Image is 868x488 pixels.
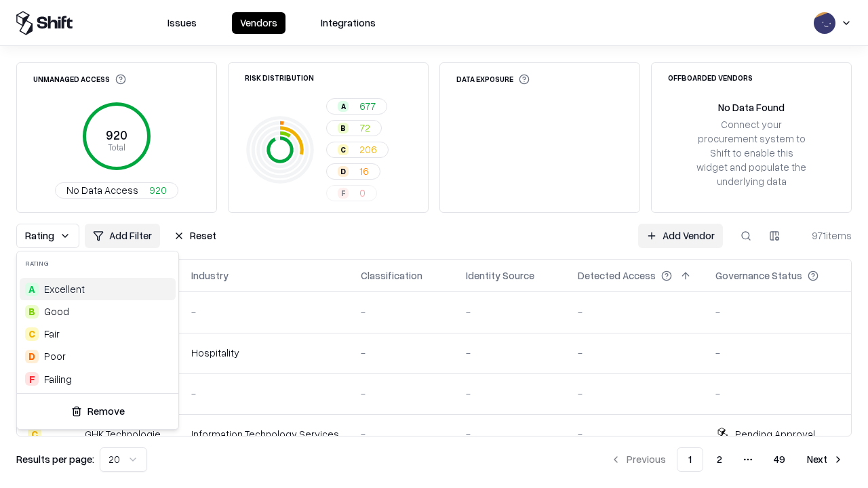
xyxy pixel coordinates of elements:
div: Poor [44,349,66,363]
div: Suggestions [17,275,178,393]
div: A [25,283,39,296]
span: Excellent [44,282,85,296]
div: Failing [44,372,72,386]
button: Remove [22,399,173,424]
span: Good [44,304,69,319]
div: Rating [17,251,178,275]
div: D [25,350,39,363]
div: B [25,305,39,319]
div: C [25,327,39,341]
div: F [25,372,39,386]
span: Fair [44,327,60,341]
